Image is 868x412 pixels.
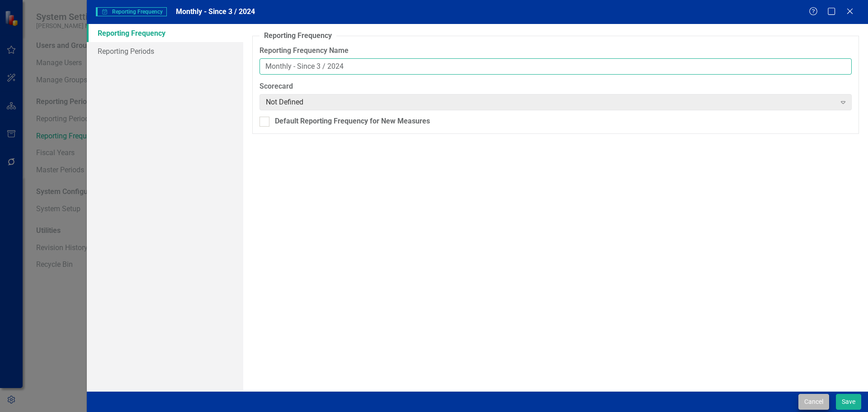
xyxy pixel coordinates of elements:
div: Default Reporting Frequency for New Measures [275,116,430,127]
span: Reporting Frequency [96,7,167,16]
a: Reporting Frequency [87,24,243,42]
label: Reporting Frequency Name [259,46,852,56]
a: Reporting Periods [87,42,243,60]
span: Monthly - Since 3 / 2024 [176,7,255,16]
label: Scorecard [259,81,852,92]
div: Not Defined [266,97,836,108]
legend: Reporting Frequency [259,31,336,41]
button: Save [836,394,861,410]
button: Cancel [798,394,829,410]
